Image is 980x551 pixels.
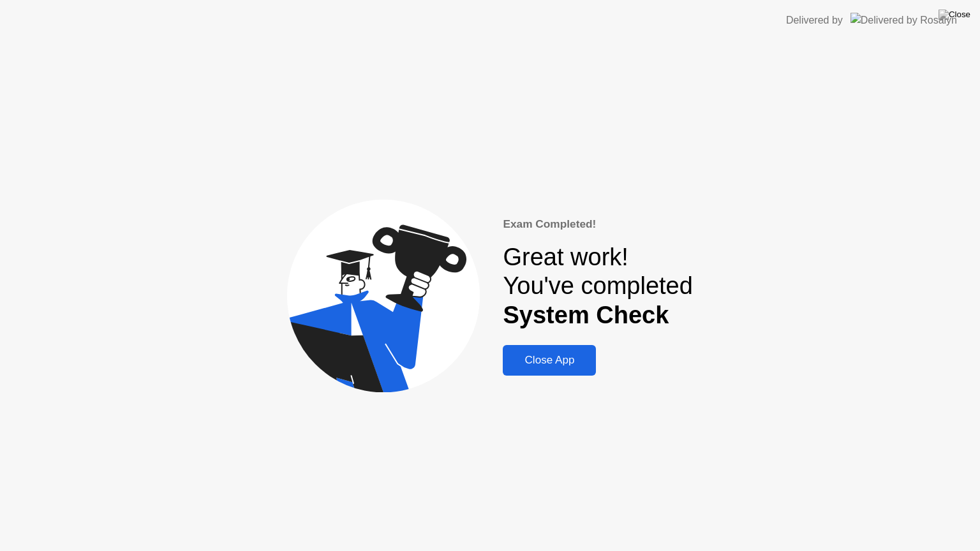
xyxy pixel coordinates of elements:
[786,13,843,28] div: Delivered by
[850,13,957,27] img: Delivered by Rosalyn
[939,10,970,20] img: Close
[503,243,692,330] div: Great work! You've completed
[503,345,596,376] button: Close App
[507,354,592,367] div: Close App
[503,302,669,328] b: System Check
[503,216,692,233] div: Exam Completed!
